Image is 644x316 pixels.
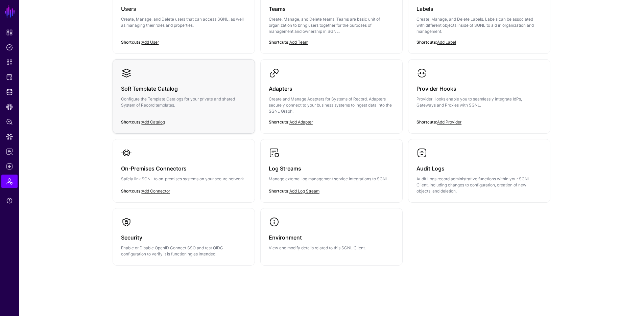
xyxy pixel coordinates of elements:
[121,4,246,14] h3: Users
[1,130,18,143] a: Data Lens
[113,208,255,265] a: SecurityEnable or Disable OpenID Connect SSO and test OIDC configuration to verify it is function...
[121,84,246,93] h3: SoR Template Catalog
[142,188,170,194] a: Add Connector
[269,245,394,251] p: View and modify details related to this SGNL Client.
[269,96,394,114] p: Create and Manage Adapters for Systems of Record. Adapters securely connect to your business syst...
[269,16,394,35] p: Create, Manage, and Delete teams. Teams are basic unit of organization to bring users together fo...
[113,139,255,201] a: On-Premises ConnectorsSafely link SGNL to on-premises systems on your secure network.
[416,84,542,93] h3: Provider Hooks
[1,175,18,188] a: Admin
[408,60,550,127] a: Provider HooksProvider Hooks enable you to seamlessly integrate IdPs, Gateways and Proxies with S...
[121,164,246,173] h3: On-Premises Connectors
[121,96,246,108] p: Configure the Template Catalogs for your private and shared System of Record templates.
[121,40,142,45] strong: Shortcuts:
[269,40,289,45] strong: Shortcuts:
[121,233,246,242] h3: Security
[261,60,402,133] a: AdaptersCreate and Manage Adapters for Systems of Record. Adapters securely connect to your busin...
[6,148,13,155] span: Reports
[269,176,394,182] p: Manage external log management service integrations to SGNL.
[416,119,437,125] strong: Shortcuts:
[416,4,542,14] h3: Labels
[1,160,18,173] a: Logs
[1,100,18,114] a: CAEP Hub
[142,40,159,45] a: Add User
[408,139,550,202] a: Audit LogsAudit Logs record administrative functions within your SGNL Client, including changes t...
[437,40,456,45] a: Add Label
[4,4,16,19] a: SGNL
[289,188,319,194] a: Add Log Stream
[121,188,142,194] strong: Shortcuts:
[1,115,18,129] a: Policy Lens
[289,40,308,45] a: Add Team
[416,16,542,35] p: Create, Manage, and Delete Labels. Labels can be associated with different objects inside of SGNL...
[6,197,13,204] span: Support
[113,60,255,127] a: SoR Template CatalogConfigure the Template Catalogs for your private and shared System of Record ...
[261,208,402,259] a: EnvironmentView and modify details related to this SGNL Client.
[416,164,542,173] h3: Audit Logs
[121,16,246,28] p: Create, Manage, and Delete users that can access SGNL, as well as managing their roles and proper...
[6,118,13,125] span: Policy Lens
[269,84,394,93] h3: Adapters
[6,44,13,51] span: Policies
[269,4,394,14] h3: Teams
[269,164,394,173] h3: Log Streams
[6,163,13,170] span: Logs
[6,104,13,110] span: CAEP Hub
[121,245,246,257] p: Enable or Disable OpenID Connect SSO and test OIDC configuration to verify it is functioning as i...
[6,178,13,185] span: Admin
[416,176,542,194] p: Audit Logs record administrative functions within your SGNL Client, including changes to configur...
[142,119,165,125] a: Add Catalog
[289,119,313,125] a: Add Adapter
[6,133,13,140] span: Data Lens
[269,233,394,242] h3: Environment
[6,59,13,66] span: Snippets
[1,145,18,158] a: Reports
[261,139,402,201] a: Log StreamsManage external log management service integrations to SGNL.
[121,119,142,125] strong: Shortcuts:
[6,29,13,36] span: Dashboard
[437,119,461,125] a: Add Provider
[121,176,246,182] p: Safely link SGNL to on-premises systems on your secure network.
[269,119,289,125] strong: Shortcuts:
[1,85,18,99] a: Identity Data Fabric
[1,41,18,54] a: Policies
[269,188,289,194] strong: Shortcuts:
[6,74,13,81] span: Protected Systems
[416,96,542,108] p: Provider Hooks enable you to seamlessly integrate IdPs, Gateways and Proxies with SGNL.
[1,26,18,39] a: Dashboard
[416,40,437,45] strong: Shortcuts:
[1,70,18,84] a: Protected Systems
[6,89,13,95] span: Identity Data Fabric
[1,55,18,69] a: Snippets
